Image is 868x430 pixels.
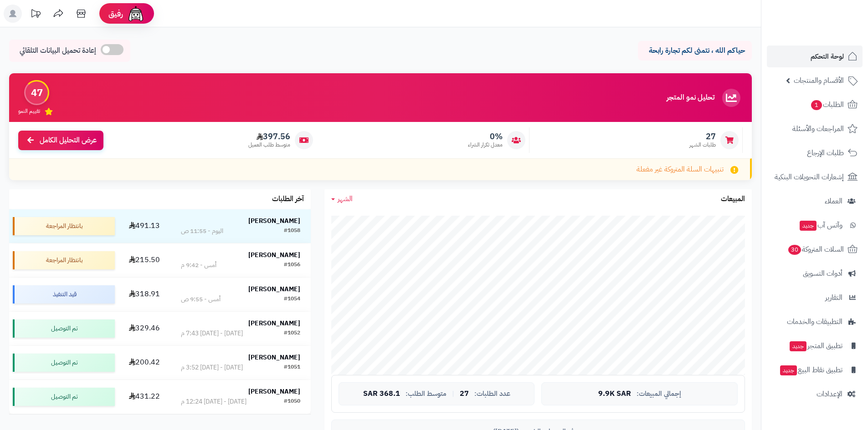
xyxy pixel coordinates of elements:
[127,5,145,23] img: ai-face.png
[248,284,300,294] strong: [PERSON_NAME]
[775,171,844,183] span: إشعارات التحويلات البنكية
[284,329,300,338] div: #1052
[13,319,115,338] div: تم التوصيل
[331,194,353,204] a: الشهر
[181,227,223,236] div: اليوم - 11:55 ص
[272,195,304,203] h3: آخر الطلبات
[248,132,290,142] span: 397.56
[825,195,842,207] span: العملاء
[363,390,400,398] span: 368.1 SAR
[181,397,247,406] div: [DATE] - [DATE] 12:24 م
[248,216,300,226] strong: [PERSON_NAME]
[667,94,714,102] h3: تحليل نمو المتجر
[284,295,300,304] div: #1054
[468,141,503,149] span: معدل تكرار الشراء
[284,227,300,236] div: #1058
[799,219,842,232] span: وآتس آب
[779,364,842,376] span: تطبيق نقاط البيع
[118,278,170,311] td: 318.91
[284,363,300,372] div: #1051
[118,243,170,277] td: 215.50
[689,141,716,149] span: طلبات الشهر
[767,190,863,212] a: العملاء
[248,250,300,260] strong: [PERSON_NAME]
[721,195,745,203] h3: المبيعات
[800,221,817,231] span: جديد
[248,353,300,362] strong: [PERSON_NAME]
[13,285,115,304] div: قيد التنفيذ
[13,354,115,372] div: تم التوصيل
[807,147,844,159] span: طلبات الإرجاع
[13,217,115,235] div: بانتظار المراجعة
[468,132,503,142] span: 0%
[181,261,216,270] div: أمس - 9:42 م
[767,214,863,236] a: وآتس آبجديد
[118,380,170,414] td: 431.22
[20,46,96,56] span: إعادة تحميل البيانات التلقائي
[13,251,115,269] div: بانتظار المراجعة
[40,135,97,146] span: عرض التحليل الكامل
[181,295,221,304] div: أمس - 9:55 ص
[817,388,842,400] span: الإعدادات
[284,261,300,270] div: #1056
[637,164,724,175] span: تنبيهات السلة المتروكة غير مفعلة
[181,329,243,338] div: [DATE] - [DATE] 7:43 م
[460,390,469,398] span: 27
[787,315,842,328] span: التطبيقات والخدمات
[181,363,243,372] div: [DATE] - [DATE] 3:52 م
[767,287,863,309] a: التقارير
[803,267,842,280] span: أدوات التسويق
[788,244,801,255] span: 30
[767,359,863,381] a: تطبيق نقاط البيعجديد
[811,50,844,63] span: لوحة التحكم
[767,335,863,357] a: تطبيق المتجرجديد
[767,118,863,140] a: المراجعات والأسئلة
[806,18,859,37] img: logo-2.png
[118,312,170,345] td: 329.46
[108,8,123,19] span: رفيق
[767,238,863,260] a: السلات المتروكة30
[767,166,863,188] a: إشعارات التحويلات البنكية
[338,193,353,204] span: الشهر
[811,100,822,110] span: 1
[18,107,40,115] span: تقييم النمو
[406,390,447,398] span: متوسط الطلب:
[13,388,115,406] div: تم التوصيل
[790,341,806,351] span: جديد
[689,132,716,142] span: 27
[767,94,863,116] a: الطلبات1
[767,46,863,67] a: لوحة التحكم
[810,98,844,111] span: الطلبات
[780,365,797,375] span: جديد
[284,397,300,406] div: #1050
[248,319,300,328] strong: [PERSON_NAME]
[474,390,510,398] span: عدد الطلبات:
[787,243,844,256] span: السلات المتروكة
[767,311,863,333] a: التطبيقات والخدمات
[767,263,863,284] a: أدوات التسويق
[825,291,842,304] span: التقارير
[24,5,47,25] a: تحديثات المنصة
[248,387,300,396] strong: [PERSON_NAME]
[767,142,863,164] a: طلبات الإرجاع
[637,390,681,398] span: إجمالي المبيعات:
[792,122,844,135] span: المراجعات والأسئلة
[18,131,103,150] a: عرض التحليل الكامل
[118,346,170,379] td: 200.42
[789,339,842,352] span: تطبيق المتجر
[767,383,863,405] a: الإعدادات
[452,390,454,397] span: |
[645,46,745,56] p: حياكم الله ، نتمنى لكم تجارة رابحة
[794,74,844,87] span: الأقسام والمنتجات
[598,390,631,398] span: 9.9K SAR
[248,141,290,149] span: متوسط طلب العميل
[118,209,170,243] td: 491.13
